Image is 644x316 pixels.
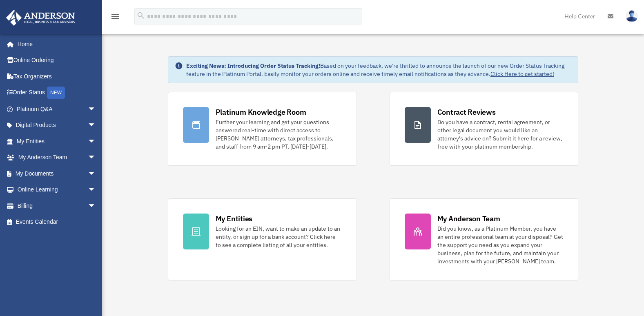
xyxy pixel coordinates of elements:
[168,92,357,166] a: Platinum Knowledge Room Further your learning and get your questions answered real-time with dire...
[6,117,108,134] a: Digital Productsarrow_drop_down
[216,107,306,117] div: Platinum Knowledge Room
[6,133,108,149] a: My Entitiesarrow_drop_down
[490,70,554,78] a: Click Here to get started!
[136,11,145,20] i: search
[626,10,638,22] img: User Pic
[88,198,104,214] span: arrow_drop_down
[437,225,564,265] div: Did you know, as a Platinum Member, you have an entire professional team at your disposal? Get th...
[437,214,500,224] div: My Anderson Team
[390,198,579,280] a: My Anderson Team Did you know, as a Platinum Member, you have an entire professional team at your...
[216,214,252,224] div: My Entities
[6,149,108,166] a: My Anderson Teamarrow_drop_down
[168,198,357,280] a: My Entities Looking for an EIN, want to make an update to an entity, or sign up for a bank accoun...
[88,165,104,182] span: arrow_drop_down
[6,182,108,198] a: Online Learningarrow_drop_down
[186,62,320,69] strong: Exciting News: Introducing Order Status Tracking!
[6,68,108,85] a: Tax Organizers
[390,92,579,166] a: Contract Reviews Do you have a contract, rental agreement, or other legal document you would like...
[437,118,564,151] div: Do you have a contract, rental agreement, or other legal document you would like an attorney's ad...
[88,101,104,118] span: arrow_drop_down
[186,62,572,78] div: Based on your feedback, we're thrilled to announce the launch of our new Order Status Tracking fe...
[6,214,108,230] a: Events Calendar
[6,52,108,69] a: Online Ordering
[437,107,496,117] div: Contract Reviews
[216,225,342,249] div: Looking for an EIN, want to make an update to an entity, or sign up for a bank account? Click her...
[88,133,104,150] span: arrow_drop_down
[216,118,342,151] div: Further your learning and get your questions answered real-time with direct access to [PERSON_NAM...
[88,182,104,198] span: arrow_drop_down
[6,101,108,117] a: Platinum Q&Aarrow_drop_down
[6,165,108,182] a: My Documentsarrow_drop_down
[6,36,104,52] a: Home
[88,117,104,134] span: arrow_drop_down
[6,198,108,214] a: Billingarrow_drop_down
[47,87,65,99] div: NEW
[88,149,104,166] span: arrow_drop_down
[6,85,108,101] a: Order StatusNEW
[110,14,120,21] a: menu
[110,11,120,21] i: menu
[4,10,78,26] img: Anderson Advisors Platinum Portal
